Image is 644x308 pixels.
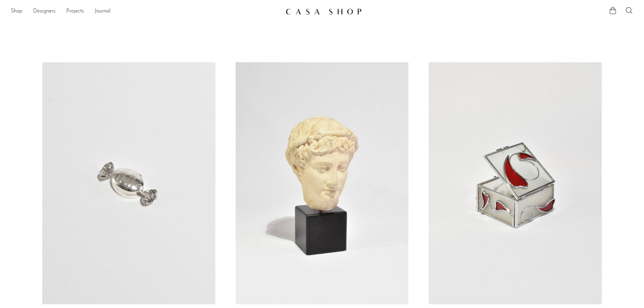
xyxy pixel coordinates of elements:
nav: Desktop navigation [11,6,280,17]
ul: NEW HEADER MENU [11,6,280,17]
a: Designers [33,7,55,16]
a: Projects [66,7,84,16]
a: Journal [95,7,111,16]
a: Shop [11,7,22,16]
